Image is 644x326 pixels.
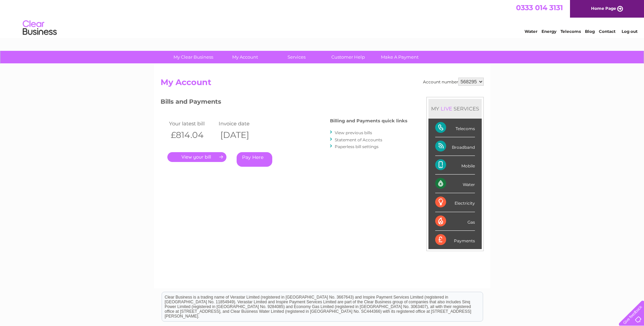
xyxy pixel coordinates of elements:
[165,51,221,63] a: My Clear Business
[161,97,407,109] h3: Bills and Payments
[525,29,537,34] a: Water
[167,152,226,162] a: .
[516,3,563,12] a: 0333 014 3131
[167,128,217,142] th: £814.04
[423,78,484,86] div: Account number
[161,78,484,90] h2: My Account
[599,29,615,34] a: Contact
[435,212,475,231] div: Gas
[335,137,382,142] a: Statement of Accounts
[335,144,379,149] a: Paperless bill settings
[435,137,475,156] div: Broadband
[217,128,266,142] th: [DATE]
[237,152,272,167] a: Pay Here
[269,51,325,63] a: Services
[560,29,581,34] a: Telecoms
[541,29,556,34] a: Energy
[320,51,376,63] a: Customer Help
[435,175,475,193] div: Water
[435,156,475,175] div: Mobile
[428,99,482,118] div: MY SERVICES
[330,118,407,123] h4: Billing and Payments quick links
[372,51,428,63] a: Make A Payment
[22,18,57,38] img: logo.png
[217,51,273,63] a: My Account
[217,119,266,128] td: Invoice date
[585,29,595,34] a: Blog
[622,29,638,34] a: Log out
[335,130,372,135] a: View previous bills
[439,105,454,112] div: LIVE
[435,193,475,212] div: Electricity
[162,4,483,33] div: Clear Business is a trading name of Verastar Limited (registered in [GEOGRAPHIC_DATA] No. 3667643...
[435,119,475,137] div: Telecoms
[167,119,217,128] td: Your latest bill
[435,231,475,249] div: Payments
